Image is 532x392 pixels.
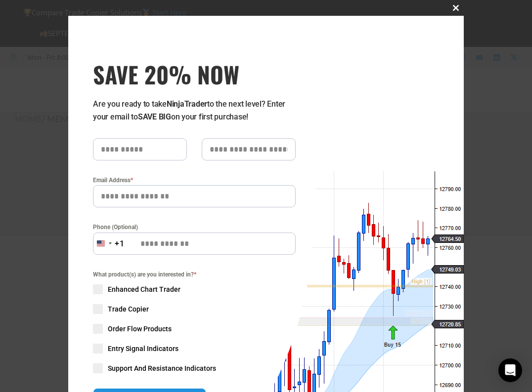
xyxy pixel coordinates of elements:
[498,358,522,382] div: Open Intercom Messenger
[93,175,296,185] label: Email Address
[93,222,296,232] label: Phone (Optional)
[108,344,178,353] span: Entry Signal Indicators
[167,99,207,109] strong: NinjaTrader
[115,237,125,250] div: +1
[108,363,216,373] span: Support And Resistance Indicators
[93,304,296,314] label: Trade Copier
[108,304,149,314] span: Trade Copier
[93,270,296,279] span: What product(s) are you interested in?
[93,284,296,294] label: Enhanced Chart Trader
[93,324,296,334] label: Order Flow Products
[108,324,172,334] span: Order Flow Products
[138,112,171,121] strong: SAVE BIG
[93,344,296,353] label: Entry Signal Indicators
[93,363,296,373] label: Support And Resistance Indicators
[93,233,125,255] button: Selected country
[93,98,296,123] p: Are you ready to take to the next level? Enter your email to on your first purchase!
[93,60,296,88] span: SAVE 20% NOW
[108,284,180,294] span: Enhanced Chart Trader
